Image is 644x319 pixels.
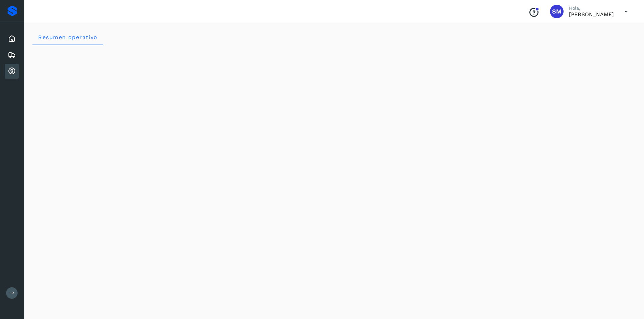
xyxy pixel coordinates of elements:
[5,31,19,46] div: Inicio
[5,48,19,62] div: Embarques
[569,5,614,11] p: Hola,
[569,11,614,18] p: SAUL MARES PEREZ
[38,34,98,41] span: Resumen operativo
[5,64,19,79] div: Cuentas por cobrar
